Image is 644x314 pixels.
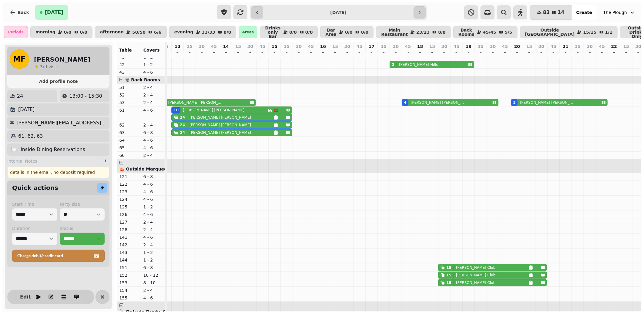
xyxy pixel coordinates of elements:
[119,152,138,158] p: 66
[143,100,162,106] p: 2 - 4
[260,26,318,38] button: Drinks only Bar0/00/0
[45,10,63,15] span: [DATE]
[543,10,550,15] span: 83
[21,146,85,153] p: Inside Dining Reservations
[520,100,575,105] p: [PERSON_NAME] [PERSON_NAME]
[18,106,35,113] p: [DATE]
[520,26,618,38] button: Outside [GEOGRAPHIC_DATA]15/151/1
[187,51,192,57] p: 0
[119,234,138,240] p: 141
[143,145,162,151] p: 4 - 6
[539,51,544,57] p: 0
[7,158,37,164] span: Internal Notes
[143,196,162,202] p: 4 - 6
[325,28,337,36] p: Bar Area
[583,30,596,34] p: 15 / 15
[15,79,102,83] span: Add profile note
[119,242,138,248] p: 142
[442,51,447,63] p: 15
[143,295,162,301] p: 4 - 6
[453,26,518,38] button: Back Rooms45/455/5
[247,43,253,49] p: 30
[525,28,575,36] p: Outside [GEOGRAPHIC_DATA]
[456,280,495,285] p: [PERSON_NAME] Club
[180,123,185,127] div: 24
[143,249,162,255] p: 1 - 2
[143,234,162,240] p: 4 - 6
[308,51,313,57] p: 0
[345,30,353,34] p: 0 / 0
[514,43,520,49] p: 20
[515,51,519,57] p: 3
[143,84,162,90] p: 2 - 4
[64,30,72,34] p: 0 / 0
[345,51,350,57] p: 0
[119,84,138,90] p: 51
[587,43,593,49] p: 30
[224,30,231,34] p: 8 / 8
[143,130,162,136] p: 6 - 8
[223,43,229,49] p: 14
[143,174,162,180] p: 6 - 8
[40,64,57,70] p: visit
[369,43,374,49] p: 17
[69,93,102,100] p: 13:00 - 15:30
[357,51,362,57] p: 0
[587,51,592,57] p: 0
[119,211,138,218] p: 126
[119,130,138,136] p: 63
[381,43,387,49] p: 15
[173,108,179,113] div: 10
[22,295,29,299] span: Edit
[43,64,49,69] span: rd
[575,51,580,57] p: 0
[143,257,162,263] p: 1 - 2
[143,280,162,286] p: 8 - 10
[404,100,406,105] div: 4
[411,100,466,105] p: [PERSON_NAME] [PERSON_NAME]
[369,51,374,57] p: 0
[100,30,124,35] p: afternoon
[143,62,162,68] p: 1 - 2
[296,51,301,57] p: 0
[143,227,162,233] p: 2 - 4
[438,30,446,34] p: 8 / 8
[190,130,251,135] p: [PERSON_NAME] [PERSON_NAME]
[333,51,337,57] p: 0
[119,137,138,143] p: 64
[624,51,629,57] p: 0
[320,51,325,57] p: 0
[12,184,58,192] h2: Quick actions
[418,51,422,57] p: 3
[12,225,57,231] label: Duration
[623,43,629,49] p: 15
[119,309,174,314] span: 🍹 Outside Drinks Only
[17,254,92,258] span: Charge debit/credit card
[143,272,162,278] p: 10 - 12
[199,43,205,49] p: 30
[119,92,138,98] p: 52
[235,43,241,49] p: 15
[296,43,302,49] p: 30
[576,10,592,15] span: Create
[605,30,613,34] p: 1 / 1
[284,51,289,57] p: 0
[381,51,386,57] p: 2
[180,130,185,135] div: 24
[180,115,185,120] div: 24
[5,5,34,20] button: Back
[168,100,224,105] p: [PERSON_NAME] [PERSON_NAME]
[612,51,616,57] p: 0
[551,51,556,57] p: 0
[35,30,55,35] p: morning
[538,43,544,49] p: 30
[95,26,167,38] button: afternoon50/506/6
[260,43,265,49] p: 45
[320,43,326,49] p: 16
[119,122,138,128] p: 62
[119,181,138,187] p: 122
[636,51,641,57] p: 0
[143,92,162,98] p: 2 - 4
[124,77,160,82] span: 🫕 Back Rooms
[558,10,564,15] span: 14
